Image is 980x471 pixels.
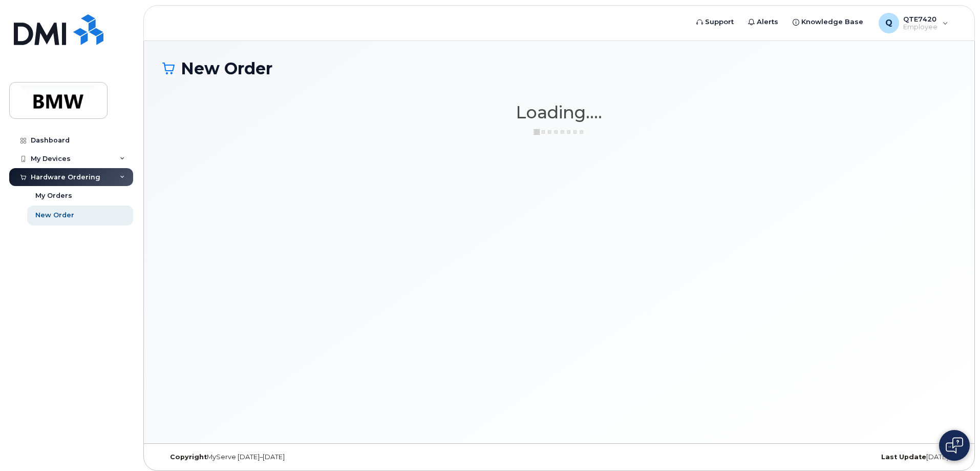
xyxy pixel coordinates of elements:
[691,453,956,461] div: [DATE]
[534,128,585,136] img: ajax-loader-3a6953c30dc77f0bf724df975f13086db4f4c1262e45940f03d1251963f1bf2e.gif
[162,103,956,121] h1: Loading....
[881,453,926,461] strong: Last Update
[162,453,427,461] div: MyServe [DATE]–[DATE]
[946,437,963,454] img: Open chat
[162,59,956,77] h1: New Order
[170,453,207,461] strong: Copyright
